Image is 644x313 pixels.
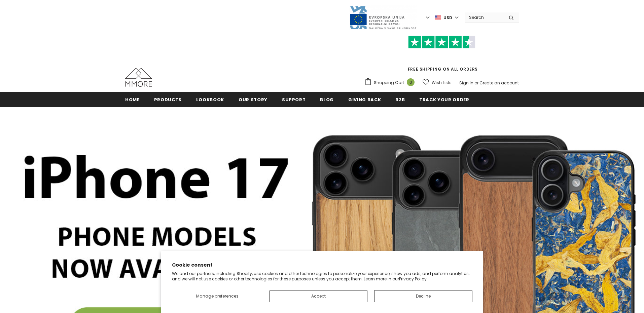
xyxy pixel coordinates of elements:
button: Decline [374,290,472,302]
iframe: Customer reviews powered by Trustpilot [364,48,519,66]
a: Javni Razpis [349,14,417,20]
span: Shopping Cart [374,79,404,86]
a: Giving back [348,92,381,107]
span: FREE SHIPPING ON ALL ORDERS [364,39,519,72]
span: Manage preferences [196,293,239,299]
span: Wish Lists [432,79,452,86]
a: support [282,92,306,107]
img: USD [435,15,441,21]
img: Trust Pilot Stars [408,36,475,49]
span: 0 [407,78,415,86]
span: Our Story [239,96,267,103]
span: B2B [395,96,405,103]
h2: Cookie consent [172,262,472,269]
a: Products [154,92,182,107]
span: USD [443,14,452,21]
span: Products [154,96,182,103]
a: Track your order [419,92,469,107]
a: Blog [320,92,334,107]
a: Lookbook [196,92,224,107]
a: Wish Lists [423,77,452,88]
span: Home [125,96,140,103]
span: Lookbook [196,96,224,103]
button: Manage preferences [172,290,263,302]
a: Create an account [479,80,519,86]
a: Our Story [239,92,267,107]
a: Home [125,92,140,107]
a: Shopping Cart 0 [364,78,418,88]
span: support [282,96,306,103]
a: Privacy Policy [399,276,427,282]
span: or [474,80,478,86]
a: Sign In [459,80,473,86]
p: We and our partners, including Shopify, use cookies and other technologies to personalize your ex... [172,271,472,281]
img: MMORE Cases [125,68,152,87]
input: Search Site [465,12,504,22]
span: Blog [320,96,334,103]
span: Giving back [348,96,381,103]
a: B2B [395,92,405,107]
img: Javni Razpis [349,5,417,30]
button: Accept [270,290,367,302]
span: Track your order [419,96,469,103]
